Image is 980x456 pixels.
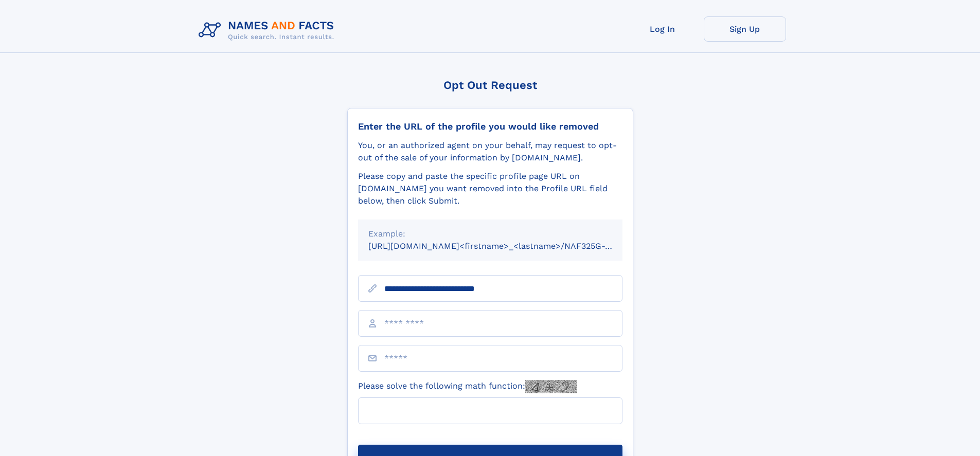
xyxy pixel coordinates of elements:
label: Please solve the following math function: [358,380,577,393]
div: Opt Out Request [347,79,633,92]
div: Enter the URL of the profile you would like removed [358,121,622,132]
img: Logo Names and Facts [194,16,343,44]
div: Please copy and paste the specific profile page URL on [DOMAIN_NAME] you want removed into the Pr... [358,170,622,207]
small: [URL][DOMAIN_NAME]<firstname>_<lastname>/NAF325G-xxxxxxxx [368,241,642,251]
a: Sign Up [704,16,786,42]
div: You, or an authorized agent on your behalf, may request to opt-out of the sale of your informatio... [358,139,622,164]
div: Example: [368,228,612,240]
a: Log In [621,16,704,42]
